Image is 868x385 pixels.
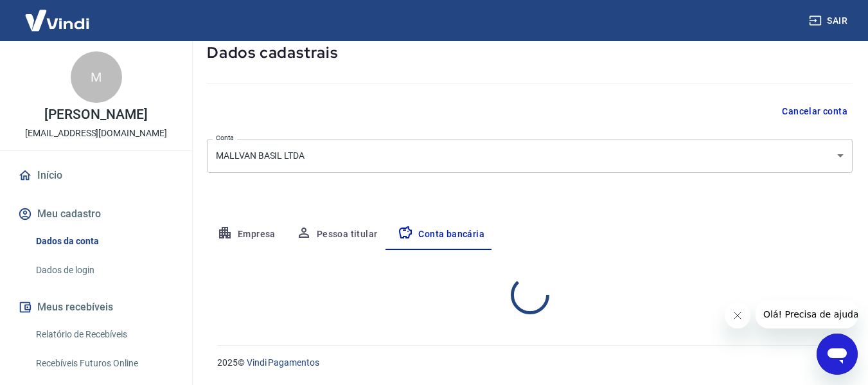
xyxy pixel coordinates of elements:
[207,42,853,63] h5: Dados cadastrais
[207,219,286,250] button: Empresa
[817,334,858,375] iframe: Botão para abrir a janela de mensagens
[15,1,99,40] img: Vindi
[15,161,177,190] a: Início
[31,350,177,377] a: Recebíveis Futuros Online
[387,219,495,250] button: Conta bancária
[216,133,234,143] label: Conta
[286,219,388,250] button: Pessoa titular
[207,139,853,173] div: MALLVAN BASIL LTDA
[31,321,177,348] a: Relatório de Recebíveis
[725,303,750,328] iframe: Fechar mensagem
[217,356,837,370] p: 2025 ©
[247,357,319,368] a: Vindi Pagamentos
[71,51,122,103] div: M
[31,257,177,283] a: Dados de login
[756,300,858,328] iframe: Mensagem da empresa
[25,127,167,140] p: [EMAIL_ADDRESS][DOMAIN_NAME]
[44,108,147,121] p: [PERSON_NAME]
[15,200,177,228] button: Meu cadastro
[8,9,108,19] span: Olá! Precisa de ajuda?
[806,9,853,33] button: Sair
[15,293,177,321] button: Meus recebíveis
[777,100,853,123] button: Cancelar conta
[31,228,177,255] a: Dados da conta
